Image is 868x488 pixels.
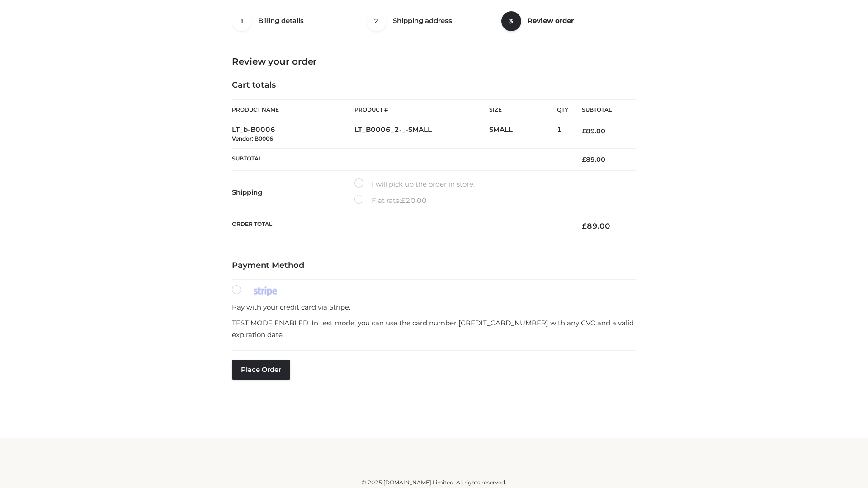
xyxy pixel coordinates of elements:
button: Place order [232,360,290,380]
p: Pay with your credit card via Stripe. [232,301,636,313]
p: TEST MODE ENABLED. In test mode, you can use the card number [CREDIT_CARD_NUMBER] with any CVC an... [232,317,636,340]
th: Order Total [232,214,568,238]
label: I will pick up the order in store. [354,178,475,190]
h4: Cart totals [232,80,636,90]
bdi: 89.00 [582,155,605,164]
td: LT_b-B0006 [232,120,354,149]
bdi: 89.00 [582,127,605,135]
th: Shipping [232,171,354,214]
th: Subtotal [568,100,636,120]
bdi: 20.00 [401,196,427,205]
div: © 2025 [DOMAIN_NAME] Limited. All rights reserved. [134,478,734,487]
bdi: 89.00 [582,221,610,230]
td: LT_B0006_2-_-SMALL [354,120,489,149]
th: Product # [354,99,489,120]
th: Qty [557,99,568,120]
span: £ [582,127,586,135]
td: SMALL [489,120,557,149]
label: Flat rate: [354,195,427,206]
th: Size [489,100,552,120]
span: £ [582,155,586,164]
td: 1 [557,120,568,149]
span: £ [401,196,406,205]
h4: Payment Method [232,261,636,271]
small: Vendor: B0006 [232,135,273,142]
th: Subtotal [232,148,568,170]
span: £ [582,221,587,230]
h3: Review your order [232,56,636,67]
th: Product Name [232,99,354,120]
